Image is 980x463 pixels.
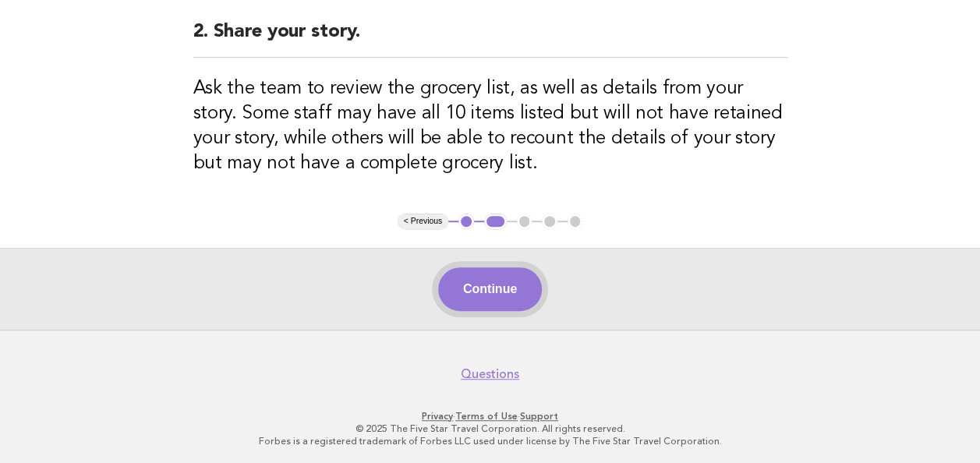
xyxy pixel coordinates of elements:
h2: 2. Share your story. [193,19,787,58]
button: 1 [458,214,474,229]
a: Questions [461,366,519,382]
a: Terms of Use [455,411,518,422]
button: 2 [484,214,507,229]
h3: Ask the team to review the grocery list, as well as details from your story. Some staff may have ... [193,76,787,176]
a: Support [520,411,558,422]
a: Privacy [422,411,453,422]
button: < Previous [398,214,448,229]
button: Continue [438,267,542,311]
p: © 2025 The Five Star Travel Corporation. All rights reserved. [22,422,958,435]
p: · · [22,410,958,422]
p: Forbes is a registered trademark of Forbes LLC used under license by The Five Star Travel Corpora... [22,435,958,447]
